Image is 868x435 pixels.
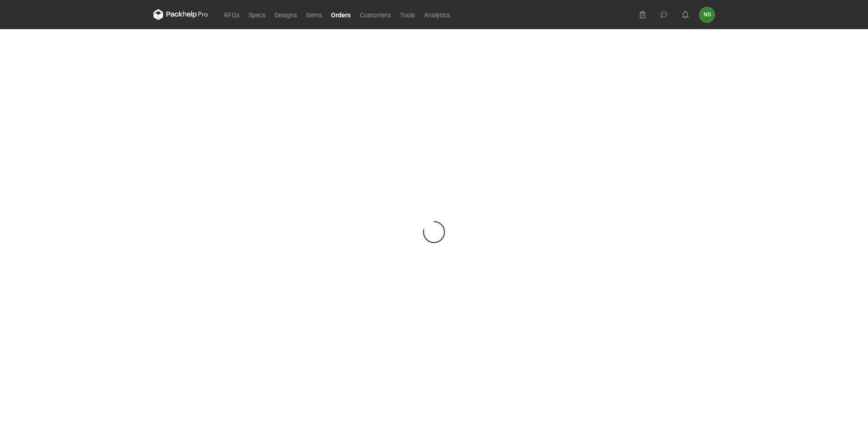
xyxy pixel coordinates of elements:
button: NS [700,7,715,22]
div: Natalia Stępak [700,7,715,22]
a: Orders [327,9,355,20]
a: Tools [395,9,419,20]
a: Specs [244,9,270,20]
a: Customers [355,9,395,20]
a: Analytics [419,9,454,20]
a: Designs [270,9,301,20]
a: RFQs [220,9,244,20]
a: Items [301,9,327,20]
svg: Packhelp Pro [153,9,208,20]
